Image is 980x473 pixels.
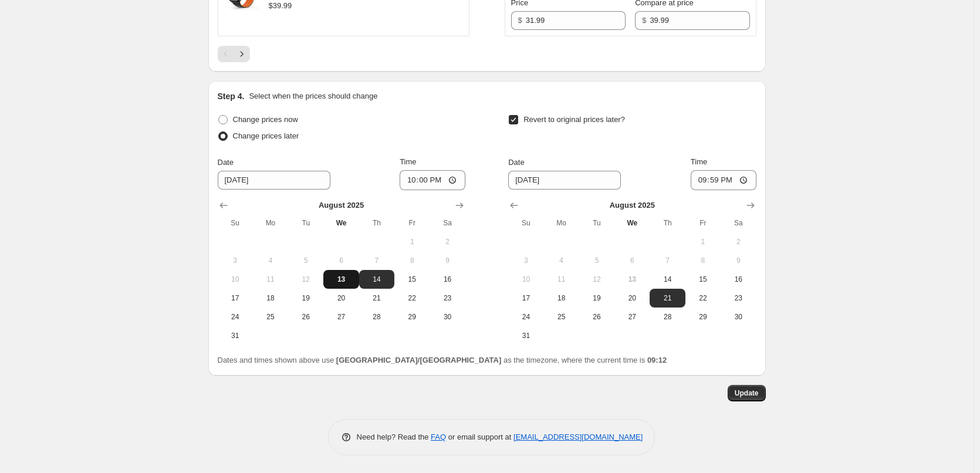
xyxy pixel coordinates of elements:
button: Today Wednesday August 13 2025 [323,270,359,289]
span: 5 [293,256,319,265]
button: Sunday August 17 2025 [508,289,543,308]
span: 4 [549,256,575,265]
button: Show previous month, July 2025 [506,197,522,214]
span: Date [218,158,234,167]
span: 7 [364,256,390,265]
span: or email support at [446,433,513,441]
span: 6 [619,256,645,265]
button: Saturday August 23 2025 [430,289,465,308]
span: 20 [619,293,645,303]
span: 4 [258,256,283,265]
span: 30 [434,312,460,322]
span: Need help? Read the [357,433,431,441]
button: Tuesday August 5 2025 [579,251,614,270]
button: Tuesday August 26 2025 [288,308,323,326]
button: Monday August 18 2025 [544,289,579,308]
span: Time [400,157,416,166]
span: 10 [513,275,539,284]
span: 13 [328,275,354,284]
span: Th [364,218,390,228]
button: Friday August 1 2025 [394,232,430,251]
span: 12 [293,275,319,284]
th: Thursday [359,214,394,232]
button: Sunday August 24 2025 [218,308,253,326]
span: We [328,218,354,228]
button: Sunday August 10 2025 [218,270,253,289]
button: Wednesday August 27 2025 [614,308,650,326]
span: 8 [399,256,425,265]
span: 28 [654,312,680,322]
th: Wednesday [323,214,359,232]
button: Sunday August 3 2025 [218,251,253,270]
span: 17 [222,293,248,303]
span: 28 [364,312,390,322]
th: Wednesday [614,214,650,232]
button: Friday August 8 2025 [685,251,721,270]
th: Tuesday [288,214,323,232]
span: Tu [293,218,319,228]
span: 16 [434,275,460,284]
span: Date [508,158,524,167]
b: [GEOGRAPHIC_DATA]/[GEOGRAPHIC_DATA] [336,356,501,364]
span: 3 [222,256,248,265]
span: 23 [434,293,460,303]
span: 29 [690,312,716,322]
span: 1 [399,237,425,246]
span: 31 [222,331,248,340]
span: $ [518,16,522,25]
button: Sunday August 24 2025 [508,308,543,326]
button: Thursday August 7 2025 [650,251,685,270]
p: Select when the prices should change [249,90,377,102]
button: Friday August 22 2025 [685,289,721,308]
h2: Step 4. [218,90,245,102]
span: 15 [690,275,716,284]
th: Monday [253,214,288,232]
button: Saturday August 9 2025 [430,251,465,270]
button: Today Wednesday August 13 2025 [614,270,650,289]
button: Tuesday August 19 2025 [288,289,323,308]
th: Friday [685,214,721,232]
input: 8/13/2025 [218,171,330,190]
span: Update [735,388,759,398]
button: Monday August 11 2025 [253,270,288,289]
input: 12:00 [400,170,465,190]
button: Saturday August 2 2025 [430,232,465,251]
button: Sunday August 10 2025 [508,270,543,289]
span: 18 [549,293,575,303]
button: Thursday August 14 2025 [359,270,394,289]
span: 31 [513,331,539,340]
button: Monday August 11 2025 [544,270,579,289]
b: 09:12 [647,356,667,364]
button: Thursday August 7 2025 [359,251,394,270]
span: 19 [584,293,610,303]
button: Wednesday August 27 2025 [323,308,359,326]
span: Change prices now [233,115,298,124]
span: 9 [434,256,460,265]
button: Friday August 8 2025 [394,251,430,270]
span: 21 [654,293,680,303]
a: FAQ [431,433,446,441]
button: Saturday August 30 2025 [721,308,756,326]
button: Friday August 29 2025 [394,308,430,326]
input: 8/13/2025 [508,171,621,190]
button: Sunday August 31 2025 [508,326,543,345]
th: Saturday [721,214,756,232]
span: 15 [399,275,425,284]
span: 25 [258,312,283,322]
span: Sa [725,218,751,228]
button: Saturday August 30 2025 [430,308,465,326]
span: Tu [584,218,610,228]
button: Monday August 25 2025 [253,308,288,326]
span: 11 [549,275,575,284]
span: 3 [513,256,539,265]
button: Saturday August 2 2025 [721,232,756,251]
span: Mo [549,218,575,228]
span: Time [691,157,707,166]
span: 24 [222,312,248,322]
button: Thursday August 28 2025 [359,308,394,326]
th: Monday [544,214,579,232]
button: Tuesday August 5 2025 [288,251,323,270]
button: Update [728,385,766,401]
th: Tuesday [579,214,614,232]
button: Friday August 1 2025 [685,232,721,251]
